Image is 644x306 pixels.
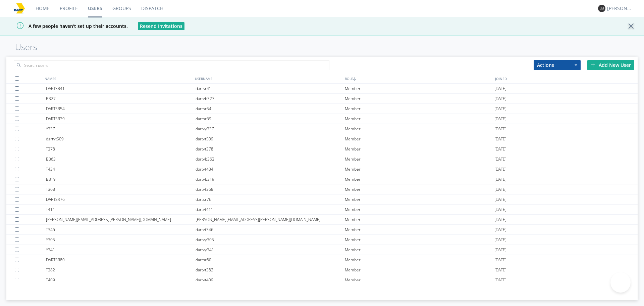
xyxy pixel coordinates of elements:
[46,144,196,154] div: T378
[6,124,638,134] a: Y337dartvy337Member[DATE]
[345,255,494,265] div: Member
[46,94,196,103] div: B327
[46,134,196,144] div: dartvt509
[494,154,506,164] span: [DATE]
[196,154,345,164] div: dartvb363
[193,74,343,83] div: USERNAME
[196,275,345,285] div: dartvt409
[6,225,638,235] a: T346dartvt346Member[DATE]
[494,134,506,144] span: [DATE]
[345,225,494,234] div: Member
[46,164,196,174] div: T434
[494,215,506,225] span: [DATE]
[6,265,638,275] a: T382dartvt382Member[DATE]
[6,174,638,184] a: B319dartvb319Member[DATE]
[345,275,494,285] div: Member
[46,255,196,265] div: DARTSR80
[6,245,638,255] a: Y341dartvy341Member[DATE]
[610,272,631,293] iframe: Toggle Customer Support
[494,104,506,114] span: [DATE]
[494,84,506,94] span: [DATE]
[345,104,494,114] div: Member
[196,144,345,154] div: dartvt378
[46,104,196,114] div: DARTSR54
[46,245,196,255] div: Y341
[196,104,345,114] div: dartsr54
[5,23,128,29] span: A few people haven't set up their accounts.
[6,235,638,245] a: Y305dartvy305Member[DATE]
[46,215,196,224] div: [PERSON_NAME][EMAIL_ADDRESS][PERSON_NAME][DOMAIN_NAME]
[345,134,494,144] div: Member
[494,94,506,104] span: [DATE]
[196,124,345,134] div: dartvy337
[196,184,345,194] div: dartvt368
[493,74,644,83] div: JOINED
[494,235,506,245] span: [DATE]
[138,22,184,30] button: Resend Invitations
[345,205,494,214] div: Member
[345,174,494,184] div: Member
[43,74,193,83] div: NAMES
[345,215,494,224] div: Member
[587,60,634,70] div: Add New User
[494,255,506,265] span: [DATE]
[345,94,494,103] div: Member
[494,225,506,235] span: [DATE]
[345,194,494,204] div: Member
[196,205,345,214] div: dartvt411
[494,174,506,184] span: [DATE]
[196,114,345,124] div: dartsr39
[46,205,196,214] div: T411
[345,154,494,164] div: Member
[6,184,638,194] a: T368dartvt368Member[DATE]
[534,60,581,70] button: Actions
[196,225,345,234] div: dartvt346
[345,144,494,154] div: Member
[494,194,506,205] span: [DATE]
[494,275,506,285] span: [DATE]
[46,124,196,134] div: Y337
[46,265,196,275] div: T382
[6,104,638,114] a: DARTSR54dartsr54Member[DATE]
[494,164,506,174] span: [DATE]
[196,94,345,103] div: dartvb327
[6,194,638,205] a: DARTSR76dartsr76Member[DATE]
[345,265,494,275] div: Member
[494,205,506,215] span: [DATE]
[494,124,506,134] span: [DATE]
[46,235,196,245] div: Y305
[345,114,494,124] div: Member
[6,255,638,265] a: DARTSR80dartsr80Member[DATE]
[196,255,345,265] div: dartsr80
[196,174,345,184] div: dartvb319
[196,84,345,93] div: dartsr41
[343,74,493,83] div: ROLE
[46,194,196,204] div: DARTSR76
[196,215,345,224] div: [PERSON_NAME][EMAIL_ADDRESS][PERSON_NAME][DOMAIN_NAME]
[6,84,638,94] a: DARTSR41dartsr41Member[DATE]
[345,164,494,174] div: Member
[6,134,638,144] a: dartvt509dartvt509Member[DATE]
[14,60,329,70] input: Search users
[494,114,506,124] span: [DATE]
[196,134,345,144] div: dartvt509
[345,124,494,134] div: Member
[345,184,494,194] div: Member
[46,225,196,234] div: T346
[46,154,196,164] div: B363
[591,62,595,67] img: plus.svg
[196,194,345,204] div: dartsr76
[6,164,638,174] a: T434dartvt434Member[DATE]
[46,184,196,194] div: T368
[345,84,494,93] div: Member
[6,215,638,225] a: [PERSON_NAME][EMAIL_ADDRESS][PERSON_NAME][DOMAIN_NAME][PERSON_NAME][EMAIL_ADDRESS][PERSON_NAME][D...
[6,94,638,104] a: B327dartvb327Member[DATE]
[6,275,638,285] a: T409dartvt409Member[DATE]
[6,205,638,215] a: T411dartvt411Member[DATE]
[13,2,25,14] img: 78cd887fa48448738319bff880e8b00c
[46,174,196,184] div: B319
[494,184,506,194] span: [DATE]
[46,114,196,124] div: DARTSR39
[6,144,638,154] a: T378dartvt378Member[DATE]
[46,275,196,285] div: T409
